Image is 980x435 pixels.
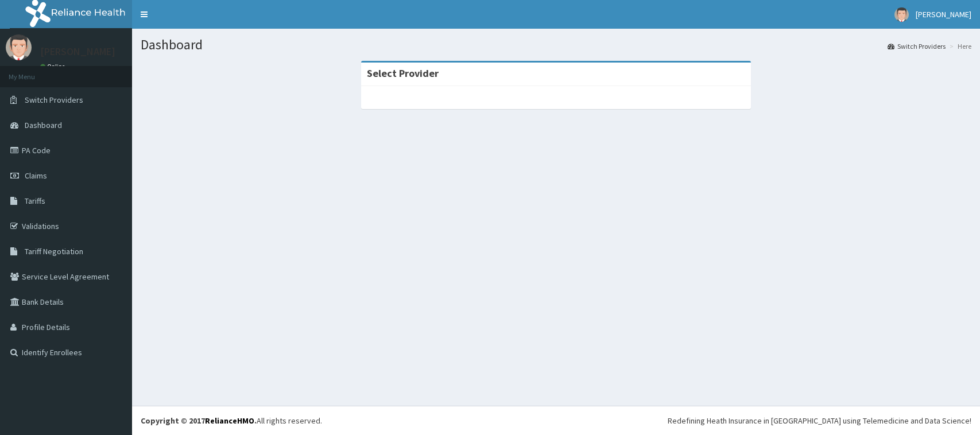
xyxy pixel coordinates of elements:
[25,120,62,130] span: Dashboard
[25,170,47,181] span: Claims
[25,246,83,257] span: Tariff Negotiation
[947,41,971,51] li: Here
[205,415,254,426] a: RelianceHMO
[6,34,32,60] img: User Image
[40,63,68,71] a: Online
[25,196,45,206] span: Tariffs
[132,406,980,435] footer: All rights reserved.
[668,415,971,426] div: Redefining Heath Insurance in [GEOGRAPHIC_DATA] using Telemedicine and Data Science!
[25,95,83,105] span: Switch Providers
[141,37,971,52] h1: Dashboard
[888,41,946,51] a: Switch Providers
[367,67,439,80] strong: Select Provider
[916,9,971,20] span: [PERSON_NAME]
[40,46,115,57] p: [PERSON_NAME]
[894,7,909,22] img: User Image
[141,415,257,426] strong: Copyright © 2017 .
